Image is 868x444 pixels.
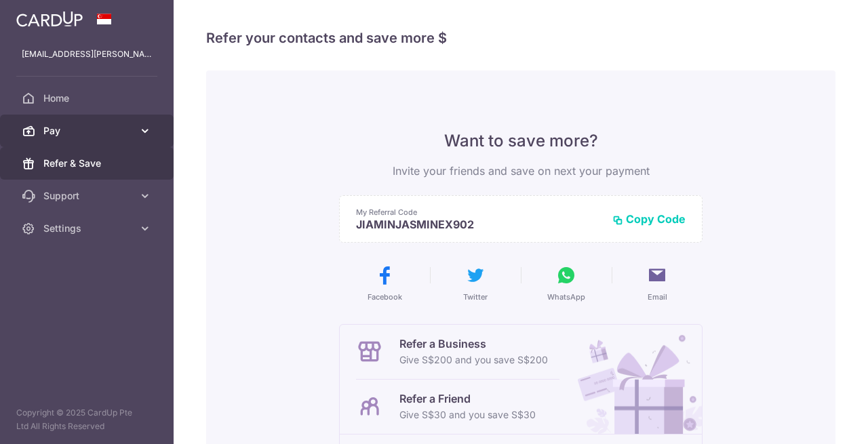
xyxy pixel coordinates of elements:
[206,27,835,49] h4: Refer your contacts and save more $
[339,163,703,179] p: Invite your friends and save on next your payment
[43,157,133,170] span: Refer & Save
[43,189,133,203] span: Support
[399,390,536,407] p: Refer a Friend
[612,212,686,226] button: Copy Code
[547,291,585,302] span: WhatsApp
[463,291,488,302] span: Twitter
[356,218,601,231] p: JIAMINJASMINEX902
[43,92,133,105] span: Home
[526,264,606,302] button: WhatsApp
[399,352,548,368] p: Give S$200 and you save S$200
[344,264,425,302] button: Facebook
[356,207,601,218] p: My Referral Code
[648,291,667,302] span: Email
[43,124,133,138] span: Pay
[339,130,703,152] p: Want to save more?
[16,11,83,27] img: CardUp
[22,47,152,61] p: [EMAIL_ADDRESS][PERSON_NAME][DOMAIN_NAME]
[617,264,697,302] button: Email
[399,407,536,423] p: Give S$30 and you save S$30
[120,9,148,22] span: Help
[43,222,133,235] span: Settings
[565,325,702,434] img: Refer
[399,336,548,352] p: Refer a Business
[435,264,515,302] button: Twitter
[368,291,402,302] span: Facebook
